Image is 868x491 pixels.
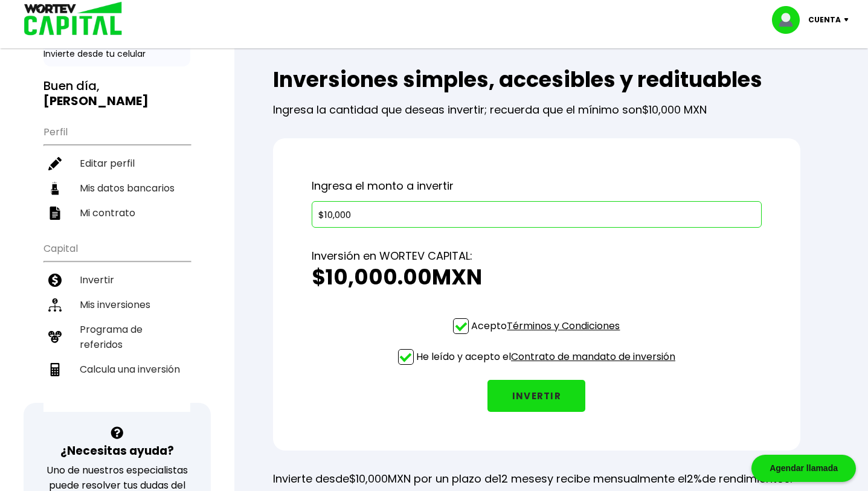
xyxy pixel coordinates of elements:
p: Invierte desde tu celular [43,48,190,60]
p: Ingresa la cantidad que deseas invertir; recuerda que el mínimo son [273,92,800,119]
p: Ingresa el monto a invertir [312,177,762,195]
a: Programa de referidos [43,317,190,357]
ul: Perfil [43,118,190,225]
button: INVERTIR [487,380,585,412]
img: contrato-icon.f2db500c.svg [48,207,62,220]
b: [PERSON_NAME] [43,92,149,109]
div: Agendar llamada [751,455,856,482]
span: $10,000 MXN [642,102,707,117]
a: Mis datos bancarios [43,176,190,201]
a: Mis inversiones [43,292,190,317]
h3: Buen día, [43,79,190,109]
img: calculadora-icon.17d418c4.svg [48,363,62,376]
a: Mi contrato [43,201,190,225]
p: He leído y acepto el [416,349,675,364]
p: Inversión en WORTEV CAPITAL: [312,247,762,265]
p: Acepto [471,318,620,333]
a: Calcula una inversión [43,357,190,382]
img: inversiones-icon.6695dc30.svg [48,298,62,312]
span: $10,000 [349,471,388,486]
a: Contrato de mandato de inversión [511,350,675,364]
a: Términos y Condiciones [507,319,620,333]
img: invertir-icon.b3b967d7.svg [48,274,62,287]
span: 2% [687,471,702,486]
a: Invertir [43,268,190,292]
h2: Inversiones simples, accesibles y redituables [273,68,800,92]
span: 12 meses [498,471,547,486]
h2: $10,000.00 MXN [312,265,762,289]
img: editar-icon.952d3147.svg [48,157,62,170]
ul: Capital [43,235,190,412]
img: icon-down [841,18,857,22]
h3: ¿Necesitas ayuda? [60,442,174,460]
img: profile-image [772,6,808,34]
img: recomiendanos-icon.9b8e9327.svg [48,330,62,344]
a: Editar perfil [43,151,190,176]
img: datos-icon.10cf9172.svg [48,182,62,195]
p: Cuenta [808,11,841,29]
